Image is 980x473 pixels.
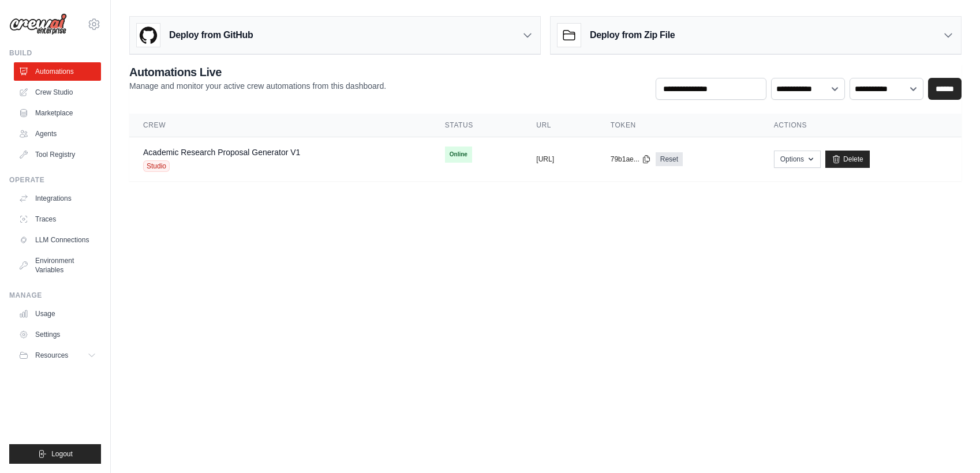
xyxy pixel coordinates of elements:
h2: Automations Live [129,64,386,80]
img: GitHub Logo [137,24,160,47]
span: Resources [35,351,68,360]
th: Status [431,114,523,137]
div: Operate [9,175,101,185]
a: Settings [14,325,101,344]
div: Build [9,48,101,58]
a: Academic Research Proposal Generator V1 [143,148,300,157]
img: Logo [9,13,67,35]
a: Environment Variables [14,251,101,279]
a: Usage [14,305,101,323]
a: Integrations [14,189,101,208]
button: Logout [9,444,101,464]
th: Crew [129,114,431,137]
button: Resources [14,346,101,365]
a: LLM Connections [14,231,101,249]
span: Studio [143,160,170,172]
span: Online [445,147,472,163]
span: Logout [51,449,73,459]
th: Actions [760,114,962,137]
a: Delete [825,151,870,168]
th: URL [522,114,596,137]
a: Reset [656,152,683,166]
a: Automations [14,62,101,81]
p: Manage and monitor your active crew automations from this dashboard. [129,80,386,92]
button: Options [774,151,821,168]
th: Token [597,114,760,137]
button: 79b1ae... [611,155,651,164]
a: Agents [14,125,101,143]
h3: Deploy from Zip File [590,28,675,42]
a: Traces [14,210,101,228]
div: Manage [9,291,101,300]
h3: Deploy from GitHub [169,28,253,42]
a: Crew Studio [14,83,101,102]
a: Tool Registry [14,145,101,164]
a: Marketplace [14,104,101,122]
